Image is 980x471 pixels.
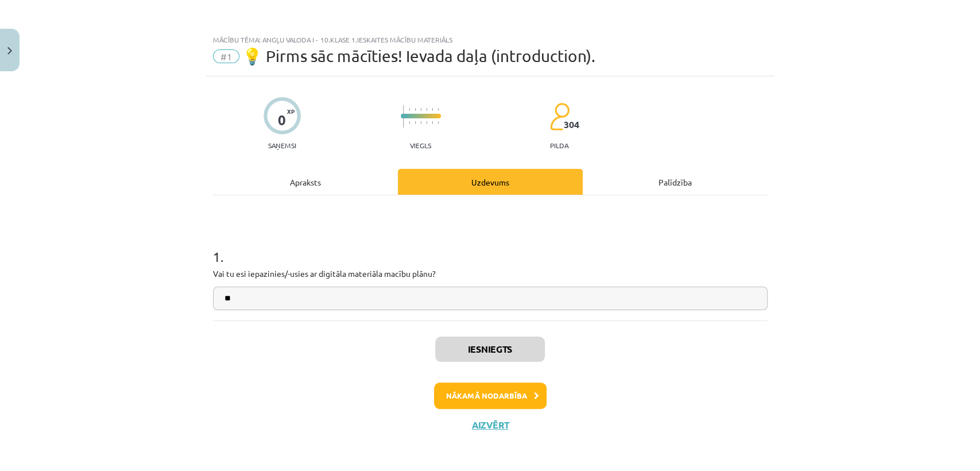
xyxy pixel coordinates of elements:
h1: 1 . [213,229,768,264]
p: Vai tu esi iepazinies/-usies ar digitāla materiāla macību plānu? [213,268,768,280]
div: Palīdzība [583,169,768,195]
img: icon-short-line-57e1e144782c952c97e751825c79c345078a6d821885a25fce030b3d8c18986b.svg [426,121,427,124]
p: Saņemsi [264,141,301,149]
img: icon-long-line-d9ea69661e0d244f92f715978eff75569469978d946b2353a9bb055b3ed8787d.svg [403,105,404,128]
img: icon-short-line-57e1e144782c952c97e751825c79c345078a6d821885a25fce030b3d8c18986b.svg [415,121,416,124]
button: Nākamā nodarbība [434,383,547,409]
img: students-c634bb4e5e11cddfef0936a35e636f08e4e9abd3cc4e673bd6f9a4125e45ecb1.svg [549,102,570,131]
img: icon-short-line-57e1e144782c952c97e751825c79c345078a6d821885a25fce030b3d8c18986b.svg [409,121,410,124]
div: 0 [278,112,286,128]
span: XP [287,108,295,114]
img: icon-short-line-57e1e144782c952c97e751825c79c345078a6d821885a25fce030b3d8c18986b.svg [437,121,439,124]
img: icon-short-line-57e1e144782c952c97e751825c79c345078a6d821885a25fce030b3d8c18986b.svg [432,121,433,124]
img: icon-short-line-57e1e144782c952c97e751825c79c345078a6d821885a25fce030b3d8c18986b.svg [437,108,439,111]
img: icon-short-line-57e1e144782c952c97e751825c79c345078a6d821885a25fce030b3d8c18986b.svg [415,108,416,111]
button: Iesniegts [435,337,545,362]
button: Aizvērt [468,419,512,431]
span: 304 [564,119,579,130]
div: Mācību tēma: Angļu valoda i - 10.klase 1.ieskaites mācību materiāls [213,36,768,44]
span: 💡 Pirms sāc mācīties! Ievada daļa (introduction). [242,47,595,65]
p: pilda [550,141,568,149]
img: icon-short-line-57e1e144782c952c97e751825c79c345078a6d821885a25fce030b3d8c18986b.svg [420,108,421,111]
img: icon-close-lesson-0947bae3869378f0d4975bcd49f059093ad1ed9edebbc8119c70593378902aed.svg [7,47,12,55]
img: icon-short-line-57e1e144782c952c97e751825c79c345078a6d821885a25fce030b3d8c18986b.svg [426,108,427,111]
div: Apraksts [213,169,398,195]
div: Uzdevums [398,169,583,195]
span: #1 [213,49,239,63]
img: icon-short-line-57e1e144782c952c97e751825c79c345078a6d821885a25fce030b3d8c18986b.svg [432,108,433,111]
img: icon-short-line-57e1e144782c952c97e751825c79c345078a6d821885a25fce030b3d8c18986b.svg [409,108,410,111]
img: icon-short-line-57e1e144782c952c97e751825c79c345078a6d821885a25fce030b3d8c18986b.svg [420,121,421,124]
p: Viegls [410,141,431,149]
